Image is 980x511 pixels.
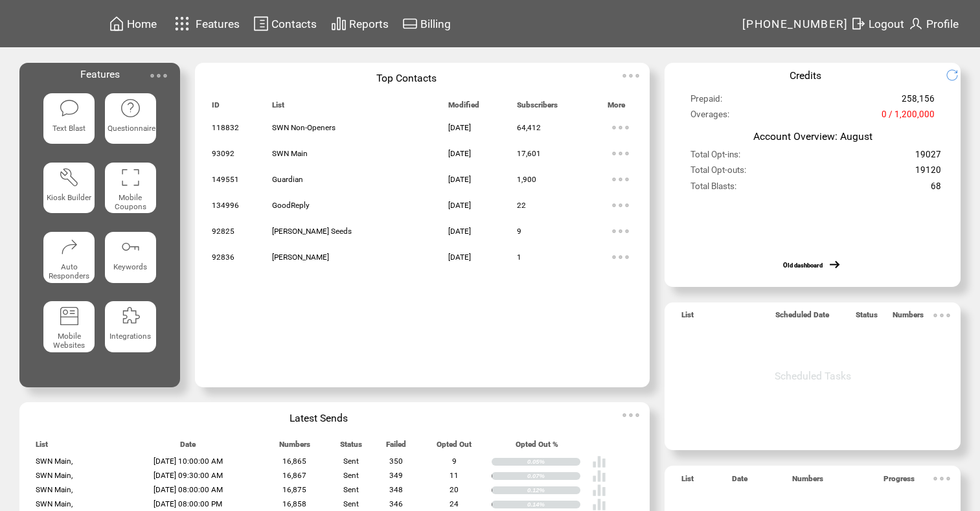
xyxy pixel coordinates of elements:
span: [DATE] [448,123,471,132]
img: features.svg [171,13,194,34]
span: Progress [883,474,915,489]
span: [DATE] [448,149,471,158]
span: 16,875 [282,485,306,494]
span: Features [196,17,240,30]
img: auto-responders.svg [59,236,80,257]
span: 64,412 [517,123,541,132]
img: mobile-websites.svg [59,306,80,326]
span: List [681,474,694,489]
span: 17,601 [517,149,541,158]
span: SWN Main, [36,471,73,480]
span: Scheduled Tasks [775,370,851,382]
a: Features [169,11,242,36]
span: Sent [343,457,359,466]
span: 1,900 [517,175,536,184]
img: integrations.svg [120,306,141,326]
span: 20 [450,485,459,494]
span: Reports [349,17,389,30]
img: coupons.svg [120,167,141,188]
span: 11 [450,471,459,480]
span: Top Contacts [376,72,437,84]
span: [DATE] 08:00:00 AM [154,485,223,494]
img: contacts.svg [253,16,269,32]
img: ellypsis.svg [618,63,644,89]
img: refresh.png [946,69,968,82]
img: home.svg [109,16,124,32]
img: text-blast.svg [59,98,80,119]
span: [DATE] [448,227,471,236]
img: ellypsis.svg [618,402,644,428]
span: [PHONE_NUMBER] [742,17,849,30]
span: Credits [790,69,821,82]
img: ellypsis.svg [146,63,172,89]
span: SWN Main, [36,485,73,494]
img: ellypsis.svg [608,192,633,218]
span: 68 [931,181,941,197]
div: 0.07% [527,472,580,480]
span: [DATE] [448,175,471,184]
span: Date [732,474,747,489]
span: Numbers [792,474,823,489]
span: Profile [926,17,959,30]
span: Guardian [272,175,303,184]
img: ellypsis.svg [608,218,633,244]
span: SWN Non-Openers [272,123,336,132]
span: 134996 [212,201,239,210]
a: Reports [329,14,391,34]
span: 350 [389,457,403,466]
a: Mobile Websites [43,301,95,360]
span: 22 [517,201,526,210]
img: ellypsis.svg [608,166,633,192]
span: Features [80,68,120,80]
span: Sent [343,471,359,480]
span: Date [180,440,196,455]
span: [DATE] [448,201,471,210]
span: Account Overview: August [753,130,872,142]
span: 0 / 1,200,000 [882,109,935,125]
span: Sent [343,499,359,508]
span: Subscribers [517,100,558,115]
a: Keywords [105,232,156,291]
span: Contacts [271,17,317,30]
img: tool%201.svg [59,167,80,188]
span: Billing [420,17,451,30]
span: Auto Responders [49,262,89,280]
a: Text Blast [43,93,95,152]
span: 9 [517,227,521,236]
span: [PERSON_NAME] [272,253,329,262]
span: Status [340,440,362,455]
img: chart.svg [331,16,347,32]
span: [DATE] [448,253,471,262]
a: Integrations [105,301,156,360]
a: Kiosk Builder [43,163,95,221]
img: poll%20-%20white.svg [592,483,606,497]
span: Mobile Websites [53,332,85,350]
a: Auto Responders [43,232,95,291]
span: More [608,100,625,115]
span: 346 [389,499,403,508]
span: Integrations [109,332,151,341]
span: 16,858 [282,499,306,508]
span: Modified [448,100,479,115]
span: 149551 [212,175,239,184]
a: Old dashboard [783,262,823,269]
span: Opted Out % [516,440,558,455]
span: Questionnaire [108,124,155,133]
a: Contacts [251,14,319,34]
span: GoodReply [272,201,310,210]
img: keywords.svg [120,236,141,257]
a: Profile [906,14,961,34]
span: SWN Main, [36,499,73,508]
span: Logout [869,17,904,30]
img: ellypsis.svg [608,244,633,270]
span: 93092 [212,149,234,158]
span: 92836 [212,253,234,262]
span: Numbers [279,440,310,455]
span: Mobile Coupons [115,193,146,211]
span: 1 [517,253,521,262]
span: 19120 [915,165,941,181]
span: [DATE] 10:00:00 AM [154,457,223,466]
span: 92825 [212,227,234,236]
img: ellypsis.svg [929,466,955,492]
span: List [681,310,694,325]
